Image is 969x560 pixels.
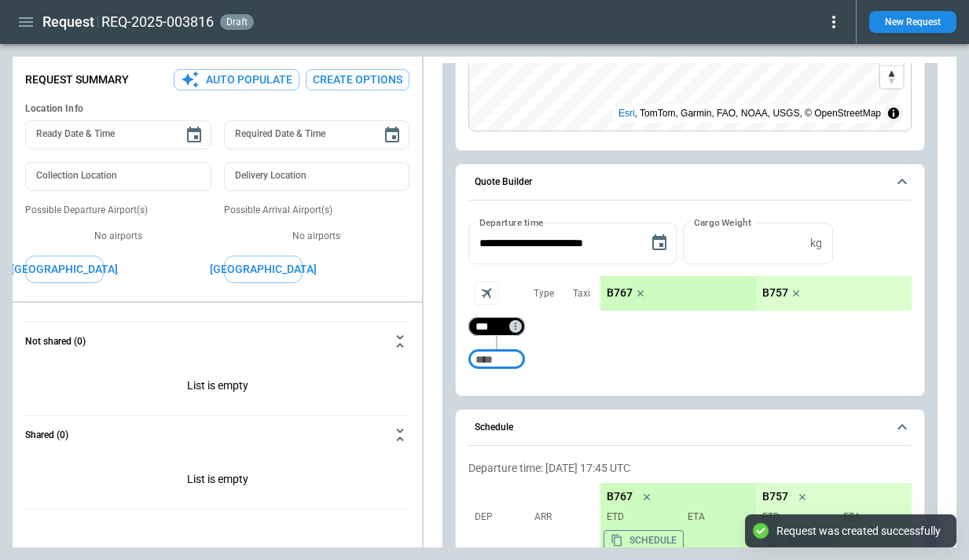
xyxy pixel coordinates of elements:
div: Not shared (0) [25,360,409,415]
p: Dep [475,510,530,524]
p: ETA [681,510,750,524]
p: Taxi [573,287,590,300]
button: Auto Populate [174,69,299,90]
h6: Location Info [25,103,409,115]
div: Too short [468,317,525,336]
p: B767 [607,286,633,300]
h6: Schedule [475,422,513,433]
button: Schedule [468,410,912,446]
a: Esri [618,108,635,119]
p: Possible Arrival Airport(s) [224,204,410,217]
p: B757 [762,490,788,503]
button: New Request [869,11,956,33]
h6: Quote Builder [475,177,532,187]
label: Departure time [479,216,544,229]
h1: Request [42,13,94,31]
button: Copy the aircraft schedule to your clipboard [604,530,684,551]
div: Too short [468,350,525,369]
div: scrollable content [600,276,912,311]
p: Arr [534,510,589,524]
div: Request was created successfully [776,524,941,538]
p: Possible Departure Airport(s) [25,204,211,217]
p: Departure time: [DATE] 17:45 UTC [468,462,912,475]
h2: REQ-2025-003816 [101,13,214,31]
button: Choose date [178,120,210,151]
h6: Not shared (0) [25,337,86,347]
button: Reset bearing to north [880,65,903,88]
p: B767 [607,490,633,503]
p: List is empty [25,454,409,509]
summary: Toggle attribution [884,104,903,123]
div: , TomTom, Garmin, FAO, NOAA, USGS, © OpenStreetMap [618,105,881,121]
p: ETA [837,510,905,524]
button: Quote Builder [468,164,912,201]
button: Choose date, selected date is Sep 15, 2025 [644,227,675,259]
p: Type [534,287,554,300]
div: scrollable content [600,483,912,557]
p: ETD [607,510,675,524]
button: [GEOGRAPHIC_DATA] [25,256,104,283]
button: [GEOGRAPHIC_DATA] [224,256,303,283]
h6: Shared (0) [25,430,68,440]
button: Shared (0) [25,416,409,454]
p: Request Summary [25,73,129,87]
div: Not shared (0) [25,454,409,509]
label: Cargo Weight [694,216,751,229]
p: No airports [224,230,410,243]
span: Aircraft selection [475,282,498,305]
p: List is empty [25,360,409,415]
div: Quote Builder [468,223,912,377]
p: B757 [762,286,788,300]
p: No airports [25,230,211,243]
button: Not shared (0) [25,322,409,360]
button: Choose date [376,120,408,151]
p: kg [810,237,822,250]
button: Create Options [306,69,409,90]
p: ETD [762,510,831,524]
span: draft [223,17,251,28]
